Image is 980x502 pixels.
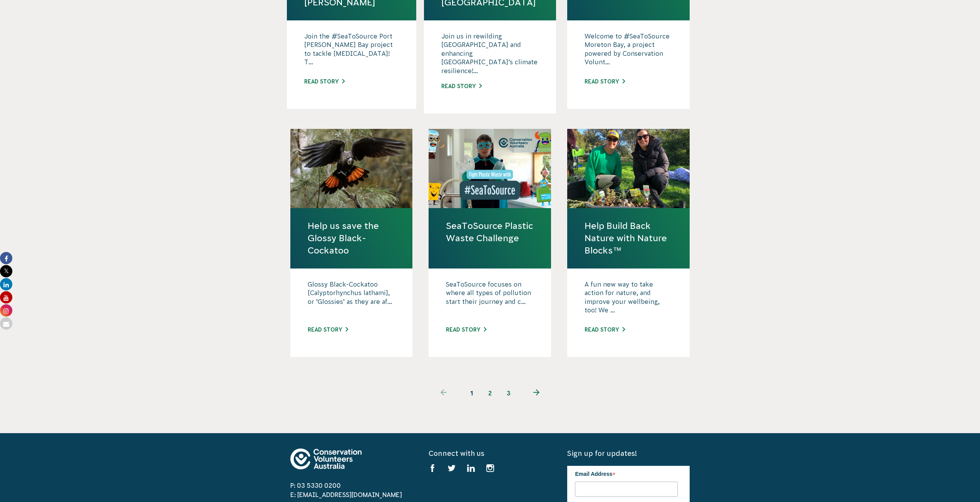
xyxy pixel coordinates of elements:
a: Help us save the Glossy Black-Cockatoo [308,220,395,257]
a: Read story [304,78,345,85]
p: Join the #SeaToSource Port [PERSON_NAME] Bay project to tackle [MEDICAL_DATA]! T... [304,32,399,70]
h5: Connect with us [429,449,551,458]
p: A fun new way to take action for nature, and improve your wellbeing, too! We ... [585,280,672,319]
p: Glossy Black-Cockatoo [Calyptorhynchus lathami], or ‘Glossies’ as they are af... [308,280,395,319]
p: SeaToSource focuses on where all types of pollution start their journey and c... [446,280,534,319]
h5: Sign up for updates! [567,449,690,458]
ul: Pagination [425,384,555,402]
a: Read story [446,327,486,333]
a: Read story [441,83,482,89]
a: E: [EMAIL_ADDRESS][DOMAIN_NAME] [290,491,402,498]
img: logo-footer.svg [290,449,362,469]
a: Help Build Back Nature with Nature Blocks™ [585,220,672,257]
a: 2 [481,384,499,402]
a: Read story [585,327,625,333]
span: 1 [462,384,481,402]
a: P: 03 5330 0200 [290,482,341,489]
p: Welcome to #SeaToSource Moreton Bay, a project powered by Conservation Volunt... [585,32,672,70]
a: Read story [308,327,348,333]
a: Read story [585,78,625,85]
a: 3 [499,384,518,402]
a: Next page [518,384,555,402]
a: SeaToSource Plastic Waste Challenge [446,220,534,244]
p: Join us in rewilding [GEOGRAPHIC_DATA] and enhancing [GEOGRAPHIC_DATA]’s climate resilience!... [441,32,539,75]
label: Email Address [575,466,678,480]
